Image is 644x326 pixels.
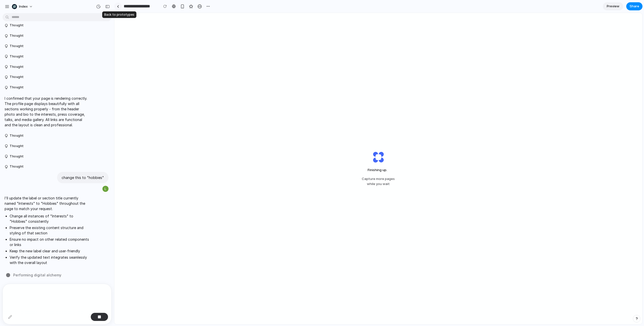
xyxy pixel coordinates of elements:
[364,168,393,173] span: Finishing up .
[362,176,395,186] span: Capture more pages while you wait
[630,4,639,9] span: Share
[10,213,89,224] li: Change all instances of "Interests" to "Hobbies" consistently
[5,195,89,211] p: I'll update the label or section title currently named "Interests" to "Hobbies" throughout the pa...
[603,2,623,10] a: Preview
[62,175,104,180] p: change this to "hobbies"
[10,3,35,11] button: Index
[626,2,642,10] button: Share
[102,11,136,18] div: Back to prototypes
[10,225,89,236] li: Preserve the existing content structure and styling of that section
[5,96,89,128] p: I confirmed that your page is rendering correctly. The profile page displays beautifully with all...
[19,4,28,9] span: Index
[13,272,61,278] span: Performing digital alchemy
[607,4,619,9] span: Preview
[10,248,89,254] li: Keep the new label clear and user-friendly
[10,255,89,265] li: Verify the updated text integrates seamlessly with the overall layout
[10,237,89,247] li: Ensure no impact on other related components or links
